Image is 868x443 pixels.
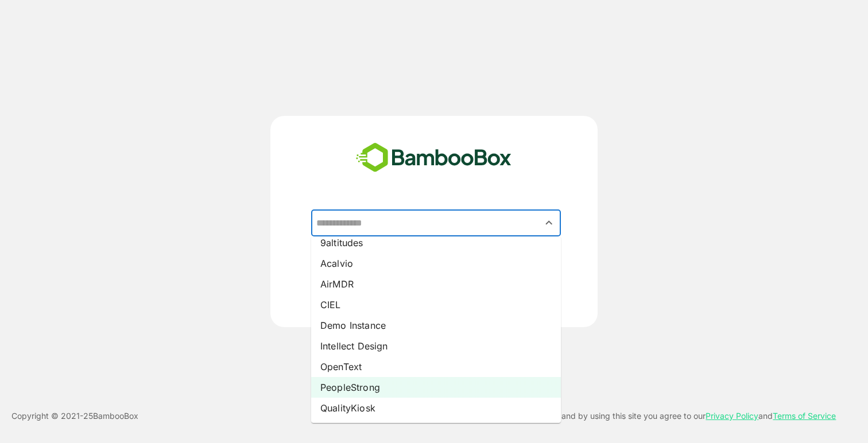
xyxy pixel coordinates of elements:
[311,315,561,336] li: Demo Instance
[311,356,561,377] li: OpenText
[350,139,518,177] img: bamboobox
[311,336,561,356] li: Intellect Design
[478,409,836,423] p: This site uses cookies and by using this site you agree to our and
[311,253,561,274] li: Acalvio
[311,274,561,294] li: AirMDR
[541,215,557,231] button: Close
[311,377,561,398] li: PeopleStrong
[311,294,561,315] li: CIEL
[706,411,758,421] a: Privacy Policy
[773,411,836,421] a: Terms of Service
[311,398,561,418] li: QualityKiosk
[311,232,561,253] li: 9altitudes
[11,409,138,423] p: Copyright © 2021- 25 BambooBox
